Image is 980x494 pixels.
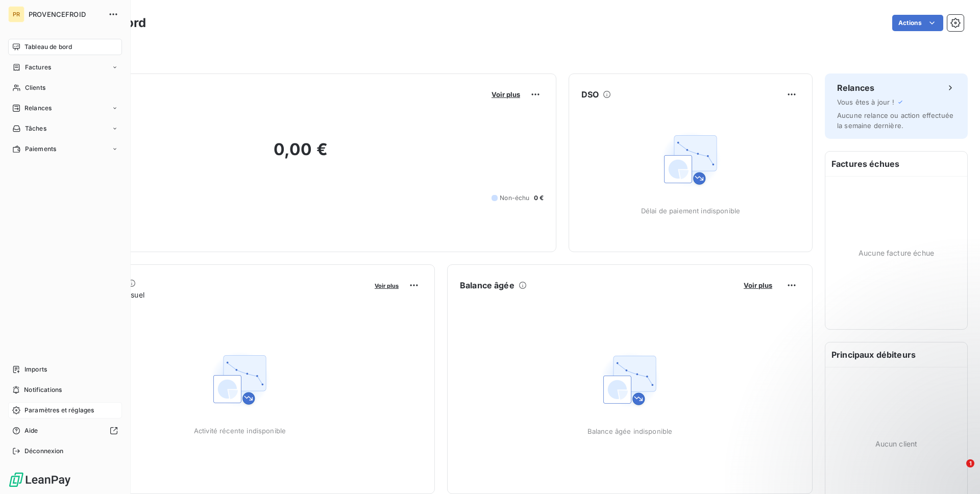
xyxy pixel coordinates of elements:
div: PR [8,6,24,22]
span: Balance âgée indisponible [587,427,673,435]
a: Aide [8,423,122,439]
span: Délai de paiement indisponible [641,207,741,215]
button: Voir plus [372,281,402,290]
iframe: Intercom live chat [945,459,970,484]
span: Tableau de bord [24,42,72,52]
span: Vous êtes à jour ! [837,98,894,106]
span: Voir plus [375,282,399,289]
h6: Principaux débiteurs [825,342,967,367]
span: Déconnexion [24,447,64,456]
span: Clients [25,83,45,92]
span: Voir plus [744,281,772,289]
span: Aide [24,426,38,435]
span: Aucune facture échue [859,248,934,258]
span: 0 € [534,193,544,203]
span: Paiements [25,144,56,154]
span: PROVENCEFROID [29,10,102,18]
span: Aucune relance ou action effectuée la semaine dernière. [837,111,953,130]
button: Actions [892,15,943,31]
button: Voir plus [488,90,523,99]
img: Empty state [207,347,273,412]
span: Activité récente indisponible [194,427,286,435]
img: Empty state [658,127,723,192]
span: Chiffre d'affaires mensuel [58,289,367,300]
img: Empty state [597,348,663,413]
span: Paramètres et réglages [24,406,94,415]
button: Voir plus [741,281,775,290]
span: Non-échu [500,193,529,203]
h2: 0,00 € [58,139,544,170]
h6: Relances [837,82,874,94]
iframe: Intercom notifications message [776,395,980,466]
span: Tâches [25,124,46,133]
span: Notifications [24,385,62,394]
span: Relances [24,104,52,113]
span: 1 [966,459,974,467]
h6: Factures échues [825,152,967,176]
img: Logo LeanPay [8,472,71,488]
span: Factures [25,63,51,72]
span: Imports [24,365,47,374]
span: Voir plus [492,90,520,98]
h6: Balance âgée [460,279,514,291]
h6: DSO [581,88,599,101]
